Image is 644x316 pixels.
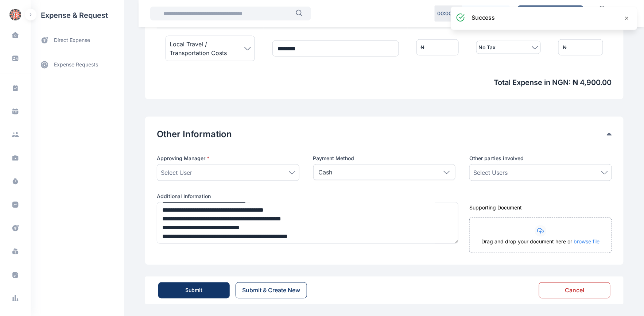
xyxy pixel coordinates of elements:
div: Submit [186,287,203,294]
button: Submit [158,282,230,298]
span: browse file [574,239,600,245]
span: Local Travel / Transportation Costs [170,40,244,57]
div: ₦ [563,44,567,51]
span: Select User [161,168,192,177]
p: 00 : 00 : 00 [437,10,460,17]
div: expense requests [31,50,124,73]
button: Other Information [157,128,607,140]
label: Additional Information [157,193,455,200]
a: direct expense [31,31,124,50]
span: Select Users [473,168,508,177]
div: Other Information [157,128,612,140]
span: direct expense [54,36,90,44]
div: Supporting Document [469,204,612,212]
a: Calendar [590,3,614,24]
div: ₦ [421,44,425,51]
button: Cancel [539,282,610,298]
span: Approving Manager [157,155,209,162]
label: Payment Method [313,155,456,162]
p: Cash [319,168,333,177]
button: Submit & Create New [236,282,307,298]
a: expense requests [31,56,124,73]
span: Total Expense in NGN : ₦ 4,900.00 [157,77,612,88]
div: Drag and drop your document here or [470,238,612,253]
span: Other parties involved [469,155,524,162]
span: No Tax [479,43,496,52]
h3: success [472,13,495,22]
